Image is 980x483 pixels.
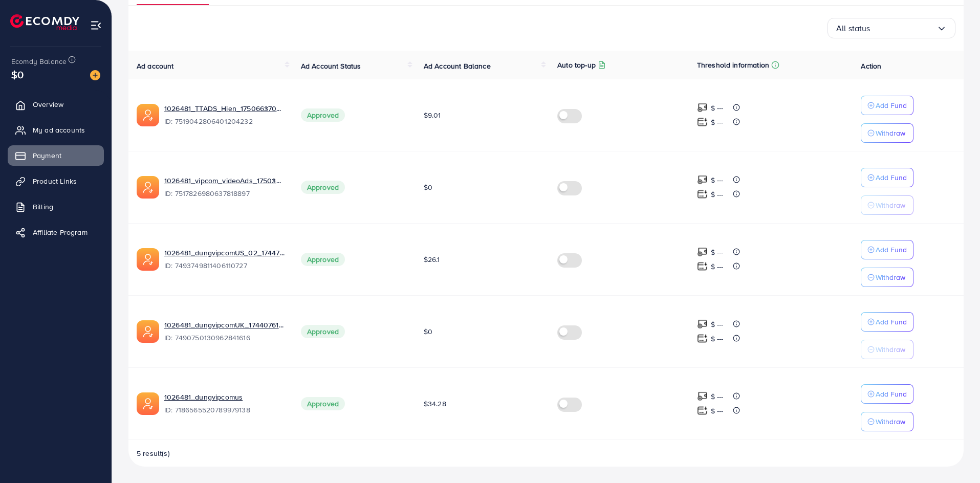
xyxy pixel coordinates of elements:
img: top-up amount [697,247,708,257]
button: Add Fund [861,384,913,404]
button: Withdraw [861,123,913,143]
img: top-up amount [697,189,708,200]
span: Approved [301,108,345,122]
div: <span class='underline'>1026481_vipcom_videoAds_1750380509111</span></br>7517826980637818897 [164,175,285,199]
a: 1026481_dungvipcomus [164,392,285,402]
span: Overview [33,99,63,109]
span: $0 [424,182,432,192]
p: $ --- [711,246,724,258]
a: Product Links [8,171,104,191]
p: $ --- [711,260,724,273]
p: Withdraw [876,127,905,139]
p: $ --- [711,405,724,417]
span: ID: 7186565520789979138 [164,405,285,415]
p: Add Fund [876,244,907,256]
a: 1026481_dungvipcomUS_02_1744774713900 [164,248,285,258]
a: Payment [8,145,104,166]
span: ID: 7493749811406110727 [164,260,285,271]
p: $ --- [711,116,724,128]
span: ID: 7517826980637818897 [164,188,285,199]
iframe: Chat [937,437,972,475]
p: $ --- [711,174,724,186]
img: top-up amount [697,391,708,402]
img: ic-ads-acc.e4c84228.svg [137,392,159,415]
p: $ --- [711,318,724,331]
span: Action [861,61,881,71]
button: Withdraw [861,340,913,359]
span: Billing [33,202,53,212]
button: Withdraw [861,195,913,215]
a: 1026481_vipcom_videoAds_1750380509111 [164,175,285,186]
span: All status [836,20,870,36]
span: $0 [424,326,432,337]
p: $ --- [711,390,724,403]
p: Threshold information [697,59,769,71]
div: Search for option [827,18,955,38]
span: Ad Account Balance [424,61,491,71]
button: Withdraw [861,412,913,431]
p: $ --- [711,188,724,201]
a: Billing [8,196,104,217]
p: Withdraw [876,199,905,211]
span: Approved [301,325,345,338]
span: Ad account [137,61,174,71]
span: Affiliate Program [33,227,88,237]
a: 1026481_TTADS_Hien_1750663705167 [164,103,285,114]
input: Search for option [870,20,937,36]
span: $34.28 [424,399,446,409]
span: Approved [301,181,345,194]
span: Payment [33,150,61,161]
img: ic-ads-acc.e4c84228.svg [137,320,159,343]
img: top-up amount [697,174,708,185]
div: <span class='underline'>1026481_TTADS_Hien_1750663705167</span></br>7519042806401204232 [164,103,285,127]
div: <span class='underline'>1026481_dungvipcomUK_1744076183761</span></br>7490750130962841616 [164,320,285,343]
a: Overview [8,94,104,115]
a: 1026481_dungvipcomUK_1744076183761 [164,320,285,330]
img: top-up amount [697,117,708,127]
img: top-up amount [697,261,708,272]
p: Withdraw [876,415,905,428]
img: logo [10,14,79,30]
button: Withdraw [861,268,913,287]
button: Add Fund [861,240,913,259]
span: $26.1 [424,254,440,265]
p: Auto top-up [557,59,596,71]
img: image [90,70,100,80]
button: Add Fund [861,312,913,332]
span: My ad accounts [33,125,85,135]
p: Add Fund [876,388,907,400]
img: ic-ads-acc.e4c84228.svg [137,176,159,199]
p: Add Fund [876,316,907,328]
span: ID: 7519042806401204232 [164,116,285,126]
img: top-up amount [697,319,708,330]
img: menu [90,19,102,31]
img: top-up amount [697,102,708,113]
button: Add Fund [861,96,913,115]
p: Add Fund [876,99,907,112]
span: Product Links [33,176,77,186]
img: top-up amount [697,405,708,416]
img: top-up amount [697,333,708,344]
p: $ --- [711,333,724,345]
span: ID: 7490750130962841616 [164,333,285,343]
p: Withdraw [876,271,905,283]
span: Approved [301,397,345,410]
a: My ad accounts [8,120,104,140]
span: Approved [301,253,345,266]
img: ic-ads-acc.e4c84228.svg [137,248,159,271]
button: Add Fund [861,168,913,187]
span: $9.01 [424,110,441,120]
div: <span class='underline'>1026481_dungvipcomus</span></br>7186565520789979138 [164,392,285,415]
img: ic-ads-acc.e4c84228.svg [137,104,159,126]
p: Withdraw [876,343,905,356]
span: Ad Account Status [301,61,361,71]
span: 5 result(s) [137,448,170,458]
span: $0 [11,67,24,82]
div: <span class='underline'>1026481_dungvipcomUS_02_1744774713900</span></br>7493749811406110727 [164,248,285,271]
p: $ --- [711,102,724,114]
p: Add Fund [876,171,907,184]
span: Ecomdy Balance [11,56,67,67]
a: Affiliate Program [8,222,104,243]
